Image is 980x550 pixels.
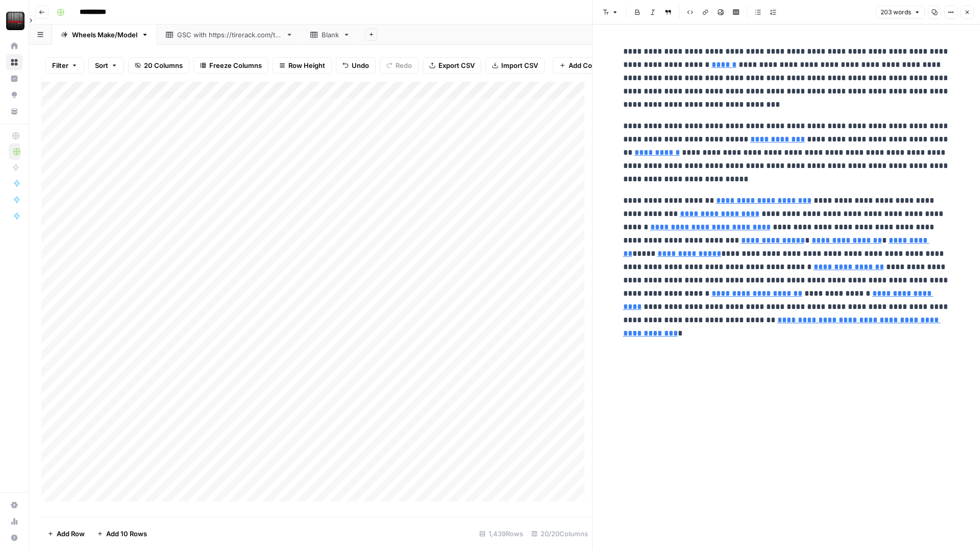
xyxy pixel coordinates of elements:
span: Filter [52,60,68,70]
a: Insights [6,70,22,87]
span: Export CSV [438,60,475,70]
span: 20 Columns [144,60,183,70]
span: Add Row [57,529,85,539]
button: Add Row [41,525,91,542]
button: Sort [88,57,124,74]
button: Freeze Columns [193,57,268,74]
a: Usage [6,513,22,530]
button: Help + Support [6,530,22,546]
a: Opportunities [6,87,22,103]
div: 1,439 Rows [475,525,527,542]
a: GSC with [URL][DOMAIN_NAME] [157,25,302,45]
div: GSC with [URL][DOMAIN_NAME] [177,30,282,40]
span: Row Height [288,60,325,70]
a: Browse [6,54,22,70]
a: Home [6,38,22,54]
button: Row Height [273,57,332,74]
span: 203 words [880,8,911,17]
button: Export CSV [423,57,481,74]
button: 203 words [876,6,925,19]
button: Workspace: Tire Rack [6,8,22,34]
span: Freeze Columns [209,60,262,70]
span: Sort [95,60,108,70]
img: Tire Rack Logo [6,12,24,30]
button: Undo [336,57,376,74]
span: Redo [396,60,412,70]
button: 20 Columns [128,57,189,74]
span: Add 10 Rows [106,529,147,539]
button: Import CSV [485,57,545,74]
button: Add 10 Rows [91,525,153,542]
a: Blank [302,25,359,45]
span: Import CSV [501,60,538,70]
span: Undo [352,60,369,70]
div: Wheels Make/Model [72,30,137,40]
div: Blank [322,30,339,40]
span: Add Column [569,60,608,70]
a: Settings [6,497,22,513]
div: 20/20 Columns [527,525,592,542]
button: Add Column [553,57,615,74]
button: Filter [45,57,84,74]
a: Wheels Make/Model [52,25,157,45]
button: Redo [380,57,419,74]
a: Your Data [6,103,22,119]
